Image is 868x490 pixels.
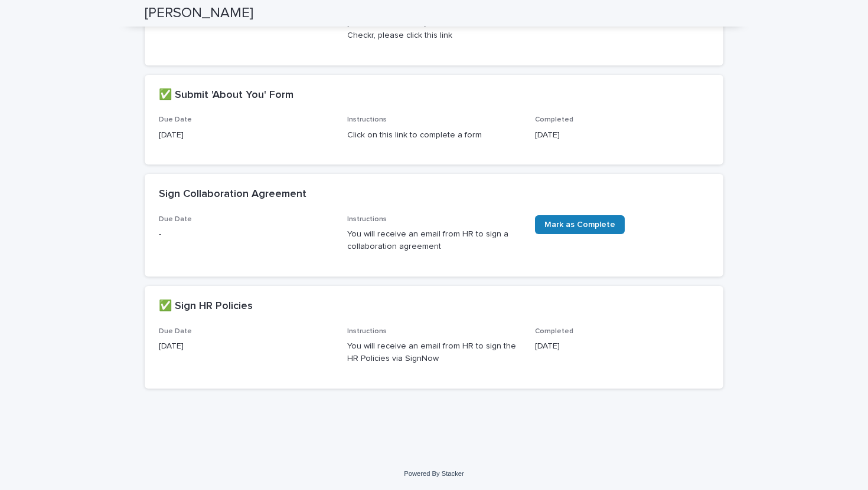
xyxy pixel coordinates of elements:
span: Completed [535,116,573,123]
span: Due Date [159,328,192,335]
span: Instructions [347,116,387,123]
span: Completed [535,328,573,335]
span: Mark as Complete [544,221,615,229]
p: [DATE] [159,340,333,353]
p: - [159,228,333,241]
a: Powered By Stacker [404,470,464,477]
p: [DATE] [535,129,709,142]
span: Instructions [347,328,387,335]
span: Due Date [159,216,192,223]
p: You will receive an email from HR to sign a collaboration agreement [347,228,521,253]
p: [DATE] [535,340,709,353]
h2: ✅ Submit 'About You' Form [159,89,293,102]
span: Instructions [347,216,387,223]
a: Mark as Complete [535,215,625,234]
p: You will receive an email from HR to sign the HR Policies via SignNow [347,340,521,365]
p: [DATE] [159,129,333,142]
h2: ✅ Sign HR Policies [159,300,253,313]
span: Due Date [159,116,192,123]
h2: Sign Collaboration Agreement [159,188,306,201]
p: Click on this link to complete a form [347,129,521,142]
h2: [PERSON_NAME] [145,5,253,22]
